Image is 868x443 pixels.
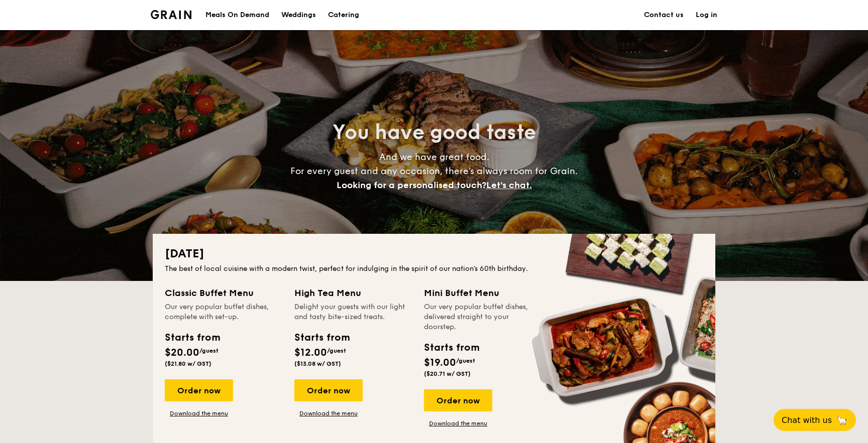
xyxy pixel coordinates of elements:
span: ($21.80 w/ GST) [165,360,211,367]
div: High Tea Menu [294,286,412,300]
div: Order now [165,379,233,401]
span: /guest [456,357,475,364]
span: $20.00 [165,347,199,359]
div: Classic Buffet Menu [165,286,282,300]
div: Starts from [424,340,479,355]
div: Order now [294,379,363,401]
span: ($20.71 w/ GST) [424,370,471,377]
a: Logotype [151,10,191,19]
span: $12.00 [294,347,327,359]
a: Download the menu [294,409,363,417]
div: Our very popular buffet dishes, delivered straight to your doorstep. [424,302,541,332]
a: Download the menu [165,409,233,417]
div: Starts from [165,330,220,345]
div: Our very popular buffet dishes, complete with set-up. [165,302,282,322]
span: ($13.08 w/ GST) [294,360,341,367]
img: Grain [151,10,191,19]
span: $19.00 [424,357,456,369]
span: Chat with us [782,415,832,425]
span: /guest [199,347,219,354]
div: Starts from [294,330,349,345]
a: Download the menu [424,419,492,427]
div: The best of local cuisine with a modern twist, perfect for indulging in the spirit of our nation’... [165,264,703,274]
span: /guest [327,347,346,354]
div: Delight your guests with our light and tasty bite-sized treats. [294,302,412,322]
div: Order now [424,389,492,411]
span: 🦙 [836,414,848,426]
span: Let's chat. [486,180,532,191]
button: Chat with us🦙 [774,409,856,431]
div: Mini Buffet Menu [424,286,541,300]
h2: [DATE] [165,246,703,262]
